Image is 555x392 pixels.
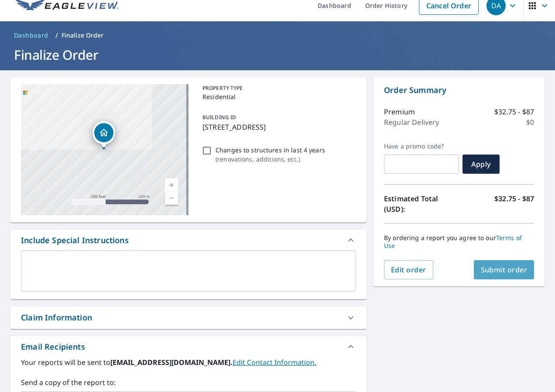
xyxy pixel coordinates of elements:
[526,117,534,127] p: $0
[202,92,353,101] p: Residential
[216,145,325,155] p: Changes to structures in last 4 years
[494,107,534,117] p: $32.75 - $87
[14,31,48,40] span: Dashboard
[10,28,545,42] nav: breadcrumb
[384,234,534,250] p: By ordering a report you agree to our
[92,121,115,148] div: Dropped pin, building 1, Residential property, 2125 Mistletoe Ct Plano, TX 75023
[21,234,129,246] div: Include Special Instructions
[10,306,367,329] div: Claim Information
[21,377,356,388] label: Send a copy of the report to:
[384,142,459,150] label: Have a promo code?
[384,193,459,214] p: Estimated Total (USD):
[202,122,353,132] p: [STREET_ADDRESS]
[10,230,367,251] div: Include Special Instructions
[474,260,534,279] button: Submit order
[10,336,367,357] div: Email Recipients
[21,357,356,368] label: Your reports will be sent to
[481,265,528,275] span: Submit order
[202,84,353,92] p: PROPERTY TYPE
[165,192,178,205] a: Current Level 17, Zoom Out
[165,179,178,192] a: Current Level 17, Zoom In
[10,46,545,64] h1: Finalize Order
[202,113,236,121] p: BUILDING ID
[55,30,58,41] li: /
[10,28,52,42] a: Dashboard
[110,358,233,367] b: [EMAIL_ADDRESS][DOMAIN_NAME].
[391,265,426,275] span: Edit order
[233,358,316,367] a: EditContactInfo
[384,117,439,127] p: Regular Delivery
[494,193,534,214] p: $32.75 - $87
[462,155,500,174] button: Apply
[384,107,415,117] p: Premium
[21,341,85,353] div: Email Recipients
[384,84,534,96] p: Order Summary
[62,31,104,40] p: Finalize Order
[384,260,433,279] button: Edit order
[384,234,522,250] a: Terms of Use
[469,159,493,169] span: Apply
[216,155,325,164] p: ( renovations, additions, etc. )
[21,312,92,323] div: Claim Information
